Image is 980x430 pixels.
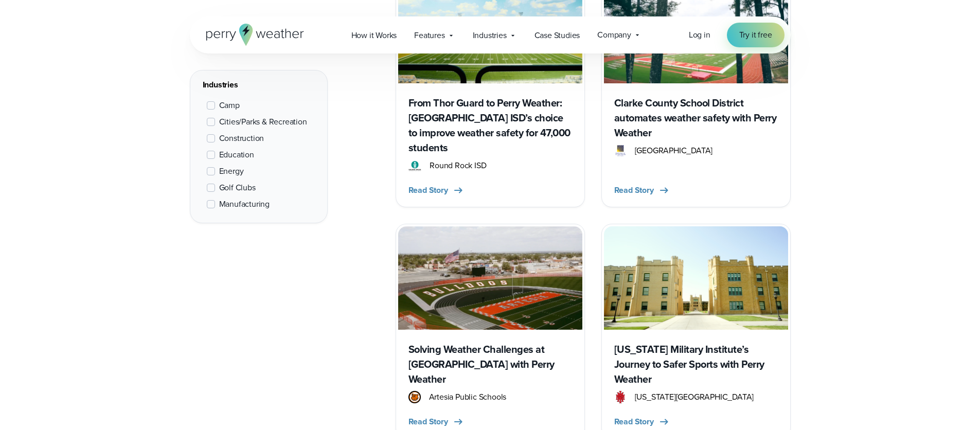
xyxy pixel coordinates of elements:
[727,23,785,47] a: Try it free
[614,96,778,140] h3: Clarke County School District automates weather safety with Perry Weather
[408,159,422,172] img: Round Rock ISD Logo
[219,198,270,210] span: Manufacturing
[408,416,448,428] span: Read Story
[219,182,256,194] span: Golf Clubs
[430,159,486,172] span: Round Rock ISD
[614,342,778,387] h3: [US_STATE] Military Institute’s Journey to Safer Sports with Perry Weather
[219,149,254,161] span: Education
[408,96,572,155] h3: From Thor Guard to Perry Weather: [GEOGRAPHIC_DATA] ISD’s choice to improve weather safety for 47...
[408,416,465,428] button: Read Story
[408,342,572,387] h3: Solving Weather Challenges at [GEOGRAPHIC_DATA] with Perry Weather
[689,29,710,41] a: Log in
[351,29,397,42] span: How it Works
[689,29,710,41] span: Log in
[408,391,421,403] img: Artesia Public Schools Logo
[614,184,654,196] span: Read Story
[614,184,670,196] button: Read Story
[408,184,448,196] span: Read Story
[614,416,670,428] button: Read Story
[219,116,307,128] span: Cities/Parks & Recreation
[526,25,589,46] a: Case Studies
[739,29,772,41] span: Try it free
[635,391,754,403] span: [US_STATE][GEOGRAPHIC_DATA]
[614,391,627,403] img: New Mexico Military Institute Logo
[614,416,654,428] span: Read Story
[219,132,264,145] span: Construction
[597,29,631,41] span: Company
[604,226,788,330] img: New Mexico Military Institute Courtyard
[219,99,240,112] span: Camp
[414,29,444,42] span: Features
[635,145,713,157] span: [GEOGRAPHIC_DATA]
[398,226,582,330] img: Artesia Public Schools Football Field
[534,29,580,42] span: Case Studies
[219,165,244,177] span: Energy
[408,184,465,196] button: Read Story
[203,79,315,91] div: Industries
[343,25,406,46] a: How it Works
[473,29,507,42] span: Industries
[614,145,627,157] img: Clarke County Schools Logo Color
[429,391,507,403] span: Artesia Public Schools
